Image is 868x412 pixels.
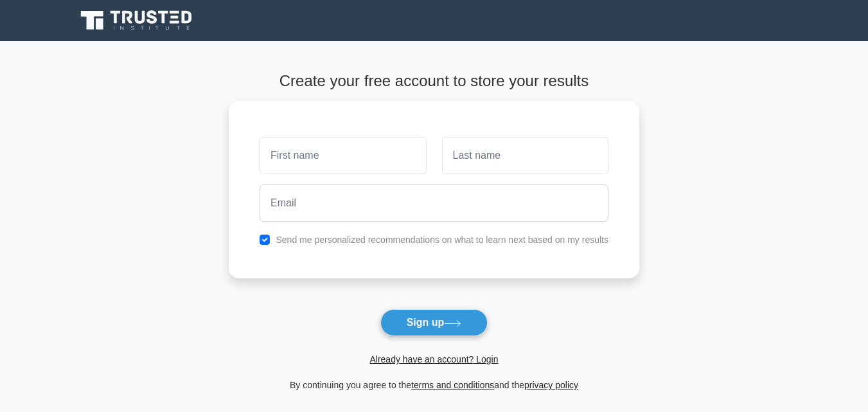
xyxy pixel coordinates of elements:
[442,137,608,174] input: Last name
[260,184,608,222] input: Email
[524,380,578,390] a: privacy policy
[260,137,426,174] input: First name
[369,354,498,364] a: Already have an account? Login
[276,235,608,245] label: Send me personalized recommendations on what to learn next based on my results
[221,377,647,393] div: By continuing you agree to the and the
[411,380,494,390] a: terms and conditions
[229,72,639,91] h4: Create your free account to store your results
[380,309,488,336] button: Sign up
